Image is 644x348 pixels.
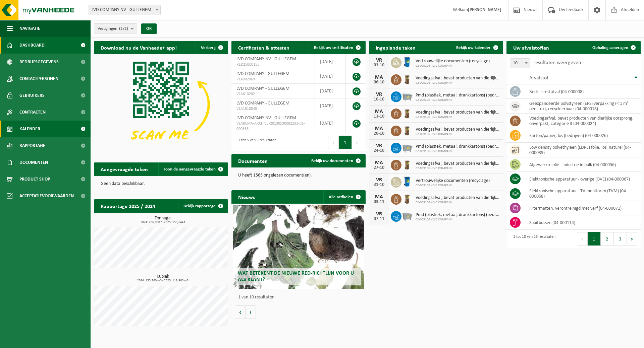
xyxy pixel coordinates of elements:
a: Bekijk uw documenten [306,154,365,167]
button: Previous [577,232,588,246]
span: 02-009106 - LVD COMPANY [416,166,500,170]
div: 31-10 [372,183,386,187]
img: WB-0140-HPE-BN-01 [401,193,413,204]
span: Bekijk uw documenten [311,159,353,163]
span: LVD COMPANY NV - GULLEGEM [236,116,296,121]
span: LVD COMPANY NV - GULLEGEM [89,5,161,15]
h2: Download nu de Vanheede+ app! [94,41,183,54]
span: Kalender [19,121,40,137]
span: VLA902069 [236,77,310,82]
span: Voedingsafval, bevat producten van dierlijke oorsprong, onverpakt, categorie 3 [416,195,500,201]
td: [DATE] [315,113,346,133]
div: MA [372,126,386,131]
div: VR [372,58,386,63]
div: 10-10 [372,97,386,102]
h3: Tonnage [97,216,228,224]
span: Contracten [19,104,46,121]
img: WB-0140-HPE-BN-01 [401,125,413,136]
span: Voedingsafval, bevat producten van dierlijke oorsprong, onverpakt, categorie 3 [416,76,500,81]
span: Voedingsafval, bevat producten van dierlijke oorsprong, onverpakt, categorie 3 [416,161,500,166]
span: Product Shop [19,171,50,188]
div: VR [372,177,386,183]
strong: [PERSON_NAME] [468,7,501,12]
a: Alle artikelen [323,190,365,204]
span: Bekijk uw certificaten [314,46,353,50]
span: 02-009106 - LVD COMPANY [416,218,500,222]
td: bedrijfsrestafval (04-000008) [524,84,641,99]
span: 2024: 153,760 m3 - 2025: 112,960 m3 [97,279,228,282]
span: LVD COMPANY - GULLEGEM [236,101,289,106]
span: 02-009106 - LVD COMPANY [416,184,490,188]
div: VR [372,211,386,217]
span: Bedrijfsgegevens [19,54,59,70]
h2: Aangevraagde taken [94,162,155,176]
span: VLA610282 [236,91,310,97]
td: elektronische apparatuur - TV-monitoren (TVM) (04-000068) [524,186,641,201]
h2: Certificaten & attesten [231,41,296,54]
a: Bekijk rapportage [178,199,227,213]
td: elektronische apparatuur - overige (OVE) (04-000067) [524,172,641,186]
span: 02-009106 - LVD COMPANY [416,201,500,205]
div: 20-10 [372,131,386,136]
span: Ophaling aanvragen [592,46,628,50]
div: MA [372,109,386,114]
button: Verberg [196,41,227,54]
h2: Rapportage 2025 / 2024 [94,199,162,212]
span: Vestigingen [98,24,128,34]
img: WB-0140-HPE-BN-01 [401,73,413,85]
div: 27-10 [372,165,386,170]
span: Bekijk uw kalender [456,46,491,50]
td: voedingsafval, bevat producten van dierlijke oorsprong, onverpakt, categorie 3 (04-000024) [524,114,641,128]
td: low density polyethyleen (LDPE) folie, los, naturel (04-000039) [524,143,641,157]
a: Wat betekent de nieuwe RED-richtlijn voor u als klant? [233,205,364,289]
span: RED25000155 [236,62,310,67]
span: Afvalstof [529,75,548,81]
a: Ophaling aanvragen [587,41,640,54]
button: Vestigingen(2/2) [94,23,137,33]
span: Voedingsafval, bevat producten van dierlijke oorsprong, onverpakt, categorie 3 [416,127,500,132]
span: Dashboard [19,37,45,54]
button: Volgende [246,305,256,319]
span: VLAREMA-ARCHIVE-20130530082231-01-000368 [236,121,310,132]
button: 1 [339,136,352,149]
button: 2 [601,232,614,246]
h2: Uw afvalstoffen [506,41,556,54]
span: Rapportage [19,137,45,154]
span: LVD COMPANY NV - GULLEGEM [236,57,296,62]
span: Pmd (plastiek, metaal, drankkartons) (bedrijven) [416,93,500,98]
img: WB-0240-HPE-BE-09 [401,176,413,187]
div: 13-10 [372,114,386,119]
a: Toon de aangevraagde taken [158,162,227,176]
button: Previous [328,136,339,149]
span: Acceptatievoorwaarden [19,188,74,204]
span: Navigatie [19,20,40,37]
count: (2/2) [119,26,128,31]
div: 06-10 [372,80,386,85]
button: 3 [614,232,627,246]
button: 1 [588,232,601,246]
div: VR [372,92,386,97]
div: 03-10 [372,63,386,68]
span: Vertrouwelijke documenten (recyclage) [416,178,490,184]
span: VLA1810040 [236,106,310,112]
div: 07-11 [372,217,386,221]
img: Download de VHEPlus App [94,54,228,155]
span: 02-009106 - LVD COMPANY [416,64,490,68]
span: LVD COMPANY - GULLEGEM [236,86,289,91]
div: MA [372,75,386,80]
img: WB-2500-GAL-GY-01 [401,142,413,153]
td: [DATE] [315,98,346,113]
div: VR [372,143,386,148]
label: resultaten weergeven [533,60,581,65]
img: WB-0140-HPE-BN-01 [401,159,413,170]
button: Next [352,136,362,149]
td: spuitbussen (04-000114) [524,215,641,230]
div: MA [372,194,386,200]
td: [DATE] [315,69,346,84]
div: 1 tot 10 van 26 resultaten [510,231,555,246]
td: [DATE] [315,54,346,69]
span: 02-009106 - LVD COMPANY [416,115,500,119]
span: 02-009106 - LVD COMPANY [416,132,500,136]
span: Gebruikers [19,87,45,104]
span: Pmd (plastiek, metaal, drankkartons) (bedrijven) [416,144,500,149]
